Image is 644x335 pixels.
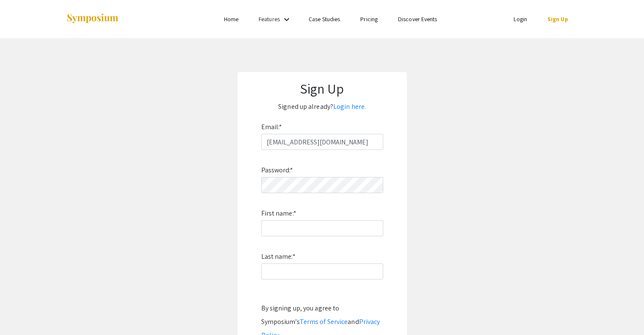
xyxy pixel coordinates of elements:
[300,317,348,326] a: Terms of Service
[246,80,398,97] h1: Sign Up
[261,163,293,177] label: Password:
[547,15,568,23] a: Sign Up
[261,207,296,220] label: First name:
[261,250,296,263] label: Last name:
[514,15,527,23] a: Login
[224,15,238,23] a: Home
[360,15,378,23] a: Pricing
[333,102,366,111] a: Login here.
[246,100,398,114] p: Signed up already?
[282,14,292,25] mat-icon: Expand Features list
[259,15,280,23] a: Features
[309,15,340,23] a: Case Studies
[398,15,437,23] a: Discover Events
[261,120,282,134] label: Email:
[66,13,119,25] img: Symposium by ForagerOne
